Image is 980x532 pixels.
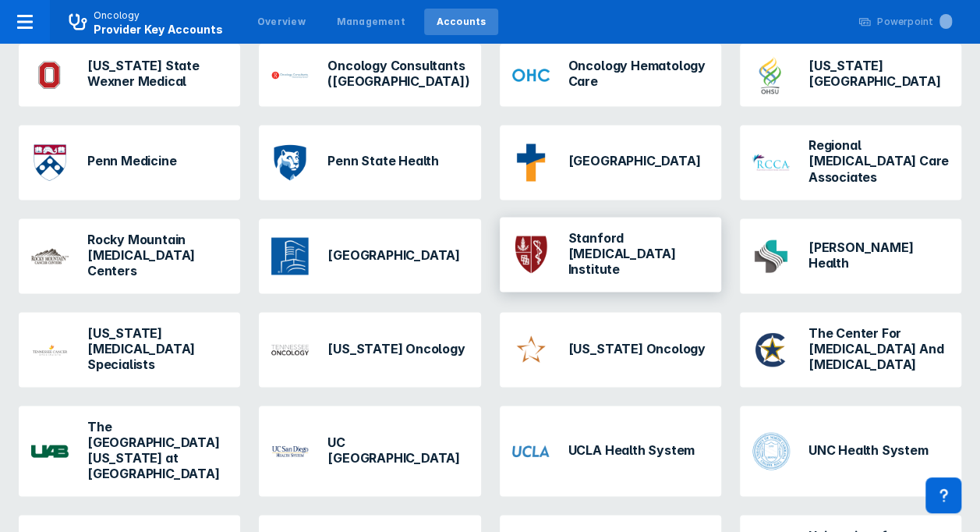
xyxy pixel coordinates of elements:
[271,331,309,368] img: tennessee-oncology.png
[271,432,309,470] img: uc-san-diego.png
[259,218,480,293] a: [GEOGRAPHIC_DATA]
[740,44,961,106] a: [US_STATE][GEOGRAPHIC_DATA]
[437,15,486,29] div: Accounts
[327,246,460,262] h3: [GEOGRAPHIC_DATA]
[259,125,480,200] a: Penn State Health
[87,58,228,89] h3: [US_STATE] State Wexner Medical
[94,23,223,36] span: Provider Key Accounts
[752,144,790,181] img: regional-cancer-care-associates.png
[259,312,480,387] a: [US_STATE] Oncology
[87,418,228,481] h3: The [GEOGRAPHIC_DATA][US_STATE] at [GEOGRAPHIC_DATA]
[327,58,469,89] h3: Oncology Consultants ([GEOGRAPHIC_DATA])
[808,442,929,457] h3: UNC Health System
[94,9,140,23] p: Oncology
[568,340,706,356] h3: [US_STATE] Oncology
[337,15,405,29] div: Management
[808,325,949,371] h3: The Center For [MEDICAL_DATA] And [MEDICAL_DATA]
[19,406,240,496] a: The [GEOGRAPHIC_DATA][US_STATE] at [GEOGRAPHIC_DATA]
[87,325,228,371] h3: [US_STATE] [MEDICAL_DATA] Specialists
[271,237,309,275] img: roswell-park-cancer-institute.png
[740,406,961,496] a: UNC Health System
[87,231,228,278] h3: Rocky Mountain [MEDICAL_DATA] Centers
[324,9,418,35] a: Management
[500,406,721,496] a: UCLA Health System
[19,312,240,387] a: [US_STATE] [MEDICAL_DATA] Specialists
[31,331,69,368] img: tennessee-cancer-specialists-pllc.png
[752,237,790,275] img: sutter-health.png
[512,331,550,368] img: texas-oncology.png
[271,56,309,94] img: oncology-consultants-tx.png
[752,432,790,470] img: unc.png
[259,44,480,106] a: Oncology Consultants ([GEOGRAPHIC_DATA])
[740,125,961,200] a: Regional [MEDICAL_DATA] Care Associates
[808,137,949,184] h3: Regional [MEDICAL_DATA] Care Associates
[752,56,790,94] img: oregon-health-and-science-university.png
[568,58,709,89] h3: Oncology Hematology Care
[512,144,550,181] img: providence-health-and-services.png
[752,331,790,368] img: the-center-for-cancer-and-blood-disorders-tx.png
[808,58,949,89] h3: [US_STATE][GEOGRAPHIC_DATA]
[245,9,318,35] a: Overview
[31,237,69,275] img: rocky-mountain-cancer.png
[568,229,709,276] h3: Stanford [MEDICAL_DATA] Institute
[87,153,176,168] h3: Penn Medicine
[19,44,240,106] a: [US_STATE] State Wexner Medical
[500,125,721,200] a: [GEOGRAPHIC_DATA]
[568,442,695,457] h3: UCLA Health System
[31,432,69,470] img: university-of-alabama-at-birmingham.png
[424,9,499,35] a: Accounts
[19,125,240,200] a: Penn Medicine
[257,15,306,29] div: Overview
[512,432,550,470] img: ucla.png
[327,153,439,168] h3: Penn State Health
[740,312,961,387] a: The Center For [MEDICAL_DATA] And [MEDICAL_DATA]
[500,218,721,293] a: Stanford [MEDICAL_DATA] Institute
[271,144,309,181] img: penn-state-health.png
[568,153,701,168] h3: [GEOGRAPHIC_DATA]
[31,58,69,93] img: ohio-state-university-cancer-center.png
[500,44,721,106] a: Oncology Hematology Care
[19,218,240,293] a: Rocky Mountain [MEDICAL_DATA] Centers
[512,236,550,273] img: stanford.png
[31,144,69,181] img: university-of-pennsylvania.png
[259,406,480,496] a: UC [GEOGRAPHIC_DATA]
[512,56,550,94] img: oncology-hematology-care.png
[740,218,961,293] a: [PERSON_NAME] Health
[877,15,952,29] div: Powerpoint
[500,312,721,387] a: [US_STATE] Oncology
[327,340,465,356] h3: [US_STATE] Oncology
[808,239,949,270] h3: [PERSON_NAME] Health
[327,434,468,465] h3: UC [GEOGRAPHIC_DATA]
